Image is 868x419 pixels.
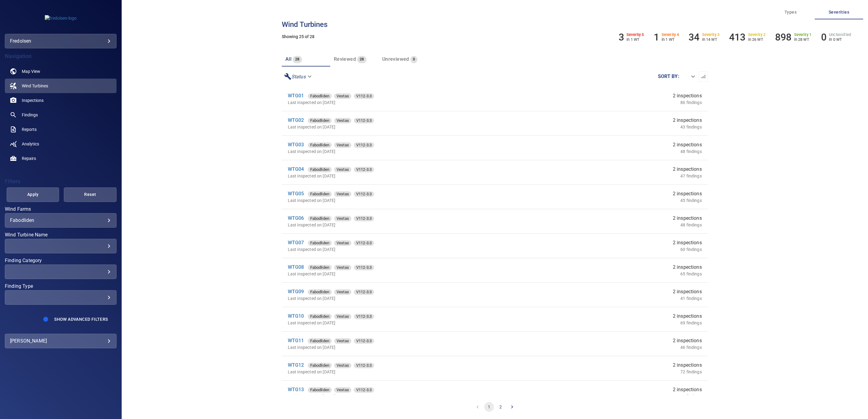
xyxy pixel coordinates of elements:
[654,31,659,43] h6: 1
[354,191,374,197] div: V112-3.3
[679,71,699,82] div: ​
[748,37,766,42] p: in 26 WT
[22,141,39,147] span: Analytics
[729,31,745,43] h6: 413
[334,314,351,319] div: Vestas
[308,338,332,344] div: Fabodliden
[282,34,708,39] h5: Showing 25 of 28
[334,338,351,344] div: Vestas
[22,83,48,89] span: Wind Turbines
[5,178,117,184] h4: Filters
[334,265,351,271] span: Vestas
[308,289,332,295] span: Fabodliden
[308,167,332,173] span: Fabodliden
[354,216,374,221] div: V112-3.3
[680,271,702,277] p: 65 findings
[5,258,117,263] label: Finding Category
[334,362,351,369] span: Vestas
[382,56,409,62] span: Unreviewed
[5,122,117,137] a: reports noActive
[484,402,494,412] button: page 1
[662,37,679,42] p: in 1 WT
[794,33,812,37] h6: Severity 1
[334,142,351,148] div: Vestas
[22,126,37,132] span: Reports
[334,118,351,123] div: Vestas
[626,33,644,37] h6: Severity 5
[288,93,304,99] a: WTG01
[308,93,332,99] div: Fabodliden
[354,387,374,393] div: V112-3.3
[680,99,702,106] p: 86 findings
[334,289,351,295] div: Vestas
[699,71,708,82] button: Sort list from oldest to newest
[654,31,679,43] li: Severity 4
[334,363,351,368] div: Vestas
[288,369,524,375] p: Last inspected on [DATE]
[619,31,624,43] h6: 3
[354,338,374,344] div: V112-3.3
[282,21,708,28] h3: Wind turbines
[22,112,38,118] span: Findings
[673,264,702,271] span: 2 inspections
[288,289,304,294] a: WTG09
[45,15,77,21] img: fredolsen-logo
[308,216,332,221] div: Fabodliden
[308,118,332,124] span: Fabodliden
[288,99,524,106] p: Last inspected on [DATE]
[354,265,374,270] div: V112-3.3
[308,191,332,197] div: Fabodliden
[357,56,367,63] span: 28
[334,191,351,197] span: Vestas
[673,215,702,222] span: 2 inspections
[354,118,374,124] span: V112-3.3
[354,314,374,319] div: V112-3.3
[288,197,524,203] p: Last inspected on [DATE]
[308,387,332,393] span: Fabodliden
[308,240,332,246] div: Fabodliden
[14,191,51,198] span: Apply
[10,36,111,46] div: fredolsen
[308,240,332,246] span: Fabodliden
[5,53,117,59] h4: Navigation
[288,313,304,319] a: WTG10
[680,246,702,252] p: 60 findings
[288,117,304,123] a: WTG02
[288,393,524,399] p: Last inspected on [DATE]
[5,151,117,166] a: repairs noActive
[288,338,304,343] a: WTG11
[308,363,332,368] div: Fabodliden
[775,31,811,43] li: Severity 1
[5,137,117,151] a: analytics noActive
[308,265,332,271] span: Fabodliden
[354,313,374,320] span: V112-3.3
[354,142,374,148] div: V112-3.3
[5,239,117,253] div: Wind Turbine Name
[285,56,291,62] span: all
[334,387,351,393] div: Vestas
[334,240,351,246] div: Vestas
[680,344,702,350] p: 46 findings
[619,31,644,43] li: Severity 5
[5,265,117,279] div: Finding Category
[51,314,111,324] button: Show Advanced Filters
[334,289,351,295] span: Vestas
[282,71,315,82] div: Status
[354,363,374,368] div: V112-3.3
[829,33,851,37] h6: Unclassified
[673,386,702,393] span: 2 inspections
[5,93,117,108] a: inspections noActive
[334,93,351,99] span: Vestas
[5,64,117,79] a: map noActive
[673,117,702,124] span: 2 inspections
[10,336,111,346] div: [PERSON_NAME]
[288,387,304,392] a: WTG13
[354,216,374,222] span: V112-3.3
[818,8,860,16] span: Severities
[680,222,702,228] p: 48 findings
[680,369,702,375] p: 72 findings
[680,320,702,326] p: 69 findings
